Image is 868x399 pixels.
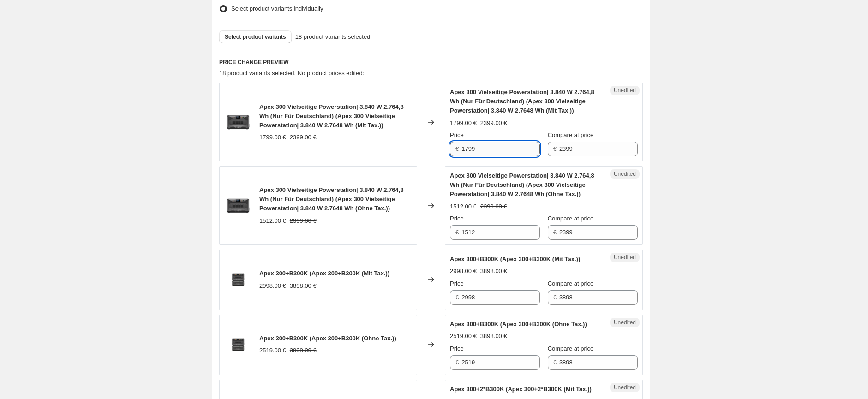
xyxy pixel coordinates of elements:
strike: 3898.00 € [480,332,507,341]
div: 1512.00 € [259,216,286,226]
h6: PRICE CHANGE PREVIEW [219,59,643,66]
strike: 2399.00 € [290,216,317,226]
span: Apex 300+B300K (Apex 300+B300K (Mit Tax.)) [450,256,580,262]
span: Compare at price [548,280,594,287]
img: Apex300US_d89c7d98-749b-4ff4-8db4-2d6f8921368f_80x.png [224,192,252,220]
span: Apex 300 Vielseitige Powerstation| 3.840 W 2.764,8 Wh (Nur Für Deutschland) (Apex 300 Vielseitige... [259,186,404,212]
span: Unedited [614,319,636,326]
span: Compare at price [548,131,594,138]
span: Price [450,345,464,352]
span: € [455,359,459,366]
span: Apex 300 Vielseitige Powerstation| 3.840 W 2.764,8 Wh (Nur Für Deutschland) (Apex 300 Vielseitige... [259,103,404,129]
strike: 2399.00 € [480,119,507,128]
button: Select product variants [219,30,292,43]
span: Apex 300+2*B300K (Apex 300+2*B300K (Mit Tax.)) [450,386,592,393]
span: Unedited [614,384,636,391]
span: € [553,145,557,152]
span: Unedited [614,87,636,94]
img: Apex300_B300K_1x_3c5e8de9-d999-4b40-9094-30b65fc64d44_80x.png [224,266,252,293]
span: € [553,294,557,301]
strike: 3898.00 € [480,267,507,276]
img: Apex300_B300K_1x_3c5e8de9-d999-4b40-9094-30b65fc64d44_80x.png [224,331,252,358]
span: Price [450,215,464,222]
span: € [455,145,459,152]
span: Compare at price [548,345,594,352]
div: 2998.00 € [259,281,286,291]
span: € [553,359,557,366]
span: Apex 300 Vielseitige Powerstation| 3.840 W 2.764,8 Wh (Nur Für Deutschland) (Apex 300 Vielseitige... [450,89,594,114]
span: Price [450,280,464,287]
div: 2998.00 € [450,267,477,276]
strike: 3898.00 € [290,281,317,291]
span: € [455,229,459,236]
span: Apex 300 Vielseitige Powerstation| 3.840 W 2.764,8 Wh (Nur Für Deutschland) (Apex 300 Vielseitige... [450,172,594,197]
div: 1799.00 € [450,119,477,128]
span: Apex 300+B300K (Apex 300+B300K (Mit Tax.)) [259,270,389,277]
span: € [553,229,557,236]
div: 2519.00 € [259,346,286,355]
span: 18 product variants selected [295,32,371,42]
span: Select product variants individually [231,5,323,12]
span: Apex 300+B300K (Apex 300+B300K (Ohne Tax.)) [259,335,396,342]
strike: 2399.00 € [480,202,507,211]
div: 1799.00 € [259,133,286,142]
span: Unedited [614,170,636,178]
div: 2519.00 € [450,332,477,341]
strike: 3898.00 € [290,346,317,355]
span: Apex 300+B300K (Apex 300+B300K (Ohne Tax.)) [450,321,587,328]
span: Compare at price [548,215,594,222]
strike: 2399.00 € [290,133,317,142]
span: Select product variants [225,33,286,41]
div: 1512.00 € [450,202,477,211]
span: € [455,294,459,301]
span: Unedited [614,254,636,261]
img: Apex300US_d89c7d98-749b-4ff4-8db4-2d6f8921368f_80x.png [224,108,252,136]
span: 18 product variants selected. No product prices edited: [219,70,364,77]
span: Price [450,131,464,138]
